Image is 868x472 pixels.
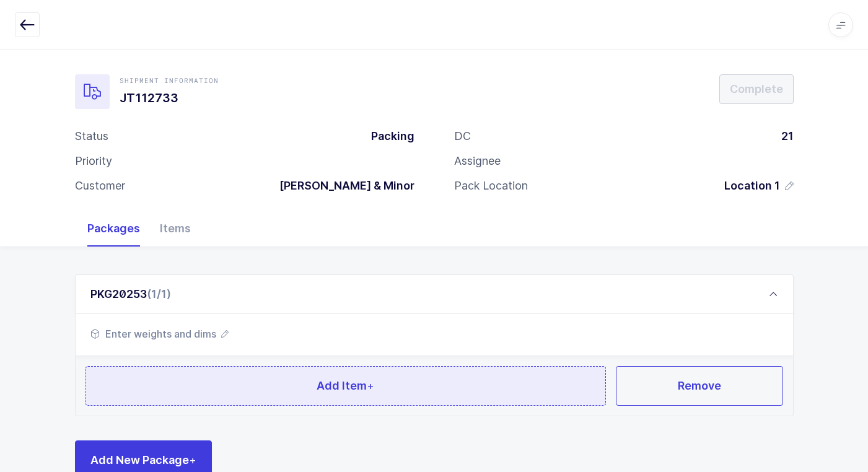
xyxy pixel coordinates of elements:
div: Items [150,211,201,247]
span: Add New Package [90,452,196,468]
div: PKG20253(1/1) [75,274,794,314]
span: 21 [781,129,794,142]
div: PKG20253 [90,287,171,302]
div: Pack Location [454,178,528,193]
span: Remove [678,378,721,393]
div: Packing [361,129,414,144]
span: + [189,453,196,466]
button: Location 1 [724,178,794,193]
span: Add Item [317,378,374,393]
h1: JT112733 [120,88,219,108]
div: Shipment Information [120,76,219,85]
span: (1/1) [147,287,171,300]
span: Complete [730,81,783,97]
div: Priority [75,154,112,168]
button: Add Item+ [85,366,607,406]
div: DC [454,129,471,144]
div: Assignee [454,154,501,168]
button: Remove [616,366,783,406]
button: Enter weights and dims [90,326,229,341]
div: Packages [77,211,150,247]
div: Customer [75,178,125,193]
div: PKG20253(1/1) [75,314,794,416]
span: Location 1 [724,178,780,193]
div: Status [75,129,108,144]
div: [PERSON_NAME] & Minor [270,178,414,193]
button: Complete [719,74,794,104]
span: + [367,379,374,392]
